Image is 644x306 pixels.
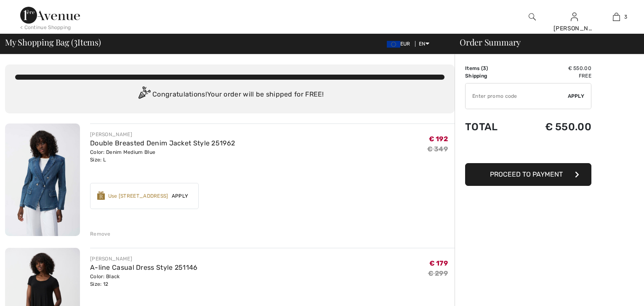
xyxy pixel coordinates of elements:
[517,64,591,72] td: € 550.00
[571,12,578,22] img: My Info
[517,72,591,80] td: Free
[529,12,536,22] img: search the website
[97,191,105,200] img: Reward-Logo.svg
[90,148,235,164] div: Color: Denim Medium Blue Size: L
[5,123,80,236] img: Double Breasted Denim Jacket Style 251962
[90,273,198,288] div: Color: Black Size: 12
[20,24,71,31] div: < Continue Shopping
[168,192,192,200] span: Apply
[429,135,448,143] span: € 192
[596,12,637,22] a: 3
[571,13,578,21] a: Sign In
[20,7,80,24] img: 1ère Avenue
[90,139,235,147] a: Double Breasted Denim Jacket Style 251962
[465,64,517,72] td: Items ( )
[427,145,448,153] s: € 349
[108,192,168,200] div: Use [STREET_ADDRESS]
[466,83,568,109] input: Promo code
[387,41,400,48] img: Euro
[517,113,591,141] td: € 550.00
[136,86,152,103] img: Congratulation2.svg
[613,12,620,22] img: My Bag
[450,38,639,46] div: Order Summary
[490,170,563,178] span: Proceed to Payment
[483,65,486,71] span: 3
[419,41,429,47] span: EN
[568,92,585,100] span: Apply
[429,259,448,267] span: € 179
[624,13,627,21] span: 3
[387,41,414,47] span: EUR
[428,269,448,277] s: € 299
[5,38,101,46] span: My Shopping Bag ( Items)
[90,263,198,271] a: A-line Casual Dress Style 251146
[90,131,235,138] div: [PERSON_NAME]
[465,163,591,186] button: Proceed to Payment
[90,255,198,263] div: [PERSON_NAME]
[465,113,517,141] td: Total
[90,230,111,238] div: Remove
[465,141,591,160] iframe: PayPal
[15,86,444,103] div: Congratulations! Your order will be shipped for FREE!
[465,72,517,80] td: Shipping
[74,36,77,47] span: 3
[554,24,595,33] div: [PERSON_NAME]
